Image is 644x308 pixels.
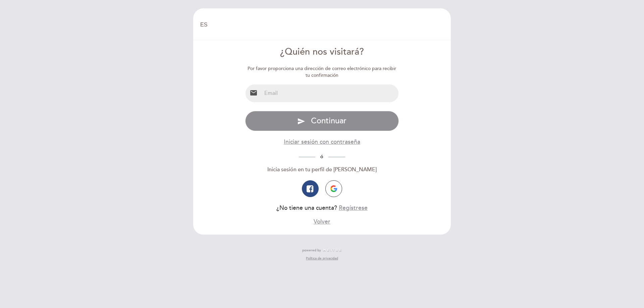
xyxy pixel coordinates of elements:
[339,204,368,212] button: Regístrese
[245,111,399,131] button: send Continuar
[323,249,342,252] img: MEITRE
[311,116,346,126] span: Continuar
[315,154,328,160] span: ó
[245,46,399,59] div: ¿Quién nos visitará?
[262,84,399,102] input: Email
[330,185,337,192] img: icon-google.png
[250,89,258,97] i: email
[306,256,338,261] a: Política de privacidad
[314,218,330,226] button: Volver
[245,166,399,174] div: Inicia sesión en tu perfil de [PERSON_NAME]
[302,248,342,253] a: powered by
[245,65,399,79] div: Por favor proporciona una dirección de correo electrónico para recibir tu confirmación
[276,204,337,211] span: ¿No tiene una cuenta?
[284,138,360,146] button: Iniciar sesión con contraseña
[297,117,305,125] i: send
[302,248,321,253] span: powered by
